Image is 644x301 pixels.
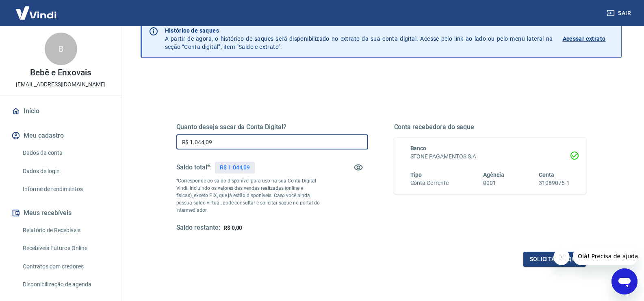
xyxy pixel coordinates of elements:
[30,68,91,77] p: Bebê e Enxovais
[20,163,112,180] a: Dados de login
[5,6,68,12] span: Olá! Precisa de ajuda?
[45,33,77,65] div: B
[539,171,554,178] span: Conta
[10,102,112,120] a: Início
[605,6,634,21] button: Sair
[563,35,606,43] p: Acessar extrato
[176,177,320,214] p: *Corresponde ao saldo disponível para uso na sua Conta Digital Vindi. Incluindo os valores das ve...
[410,179,449,187] h6: Conta Corrente
[523,252,586,267] button: Solicitar saque
[176,123,368,131] h5: Quanto deseja sacar da Conta Digital?
[176,224,220,232] h5: Saldo restante:
[223,224,243,231] span: R$ 0,00
[20,145,112,161] a: Dados da conta
[410,145,427,152] span: Banco
[20,240,112,257] a: Recebíveis Futuros Online
[539,179,570,187] h6: 31089075-1
[573,247,637,265] iframe: Mensagem da empresa
[410,171,422,178] span: Tipo
[16,80,106,89] p: [EMAIL_ADDRESS][DOMAIN_NAME]
[220,163,250,172] p: R$ 1.044,09
[20,222,112,239] a: Relatório de Recebíveis
[410,152,570,161] h6: STONE PAGAMENTOS S.A
[165,26,553,51] p: A partir de agora, o histórico de saques será disponibilizado no extrato da sua conta digital. Ac...
[483,179,504,187] h6: 0001
[611,268,637,294] iframe: Botão para abrir a janela de mensagens
[10,0,63,25] img: Vindi
[10,204,112,222] button: Meus recebíveis
[165,26,553,35] p: Histórico de saques
[483,171,504,178] span: Agência
[20,181,112,198] a: Informe de rendimentos
[20,276,112,293] a: Disponibilização de agenda
[394,123,586,131] h5: Conta recebedora do saque
[553,249,570,265] iframe: Fechar mensagem
[563,26,615,51] a: Acessar extrato
[176,163,212,171] h5: Saldo total*:
[20,258,112,275] a: Contratos com credores
[10,127,112,145] button: Meu cadastro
